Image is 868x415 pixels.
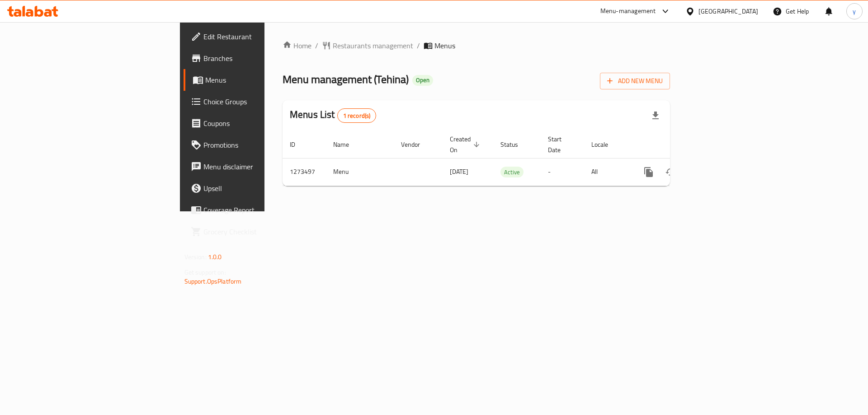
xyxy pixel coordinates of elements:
[203,140,318,150] span: Promotions
[337,108,377,123] div: Total records count
[184,26,325,47] a: Edit Restaurant
[184,134,325,156] a: Promotions
[450,166,468,177] span: [DATE]
[412,75,433,86] div: Open
[290,139,307,150] span: ID
[203,53,318,64] span: Branches
[333,40,413,51] span: Restaurants management
[600,6,656,17] div: Menu-management
[205,75,318,85] span: Menus
[645,105,666,126] div: Export file
[607,75,663,87] span: Add New Menu
[184,91,325,112] a: Choice Groups
[283,131,732,186] table: enhanced table
[591,139,620,150] span: Locale
[660,161,681,183] button: Change Status
[203,96,318,107] span: Choice Groups
[541,158,584,186] td: -
[184,156,325,177] a: Menu disclaimer
[184,69,325,91] a: Menus
[208,251,222,263] span: 1.0.0
[203,118,318,129] span: Coupons
[326,158,394,186] td: Menu
[203,205,318,215] span: Coverage Report
[333,139,361,150] span: Name
[417,40,420,51] li: /
[401,139,432,150] span: Vendor
[184,221,325,242] a: Grocery Checklist
[290,108,376,123] h2: Menus List
[184,266,226,278] span: Get support on:
[698,6,758,16] div: [GEOGRAPHIC_DATA]
[638,161,660,183] button: more
[203,161,318,172] span: Menu disclaimer
[283,69,409,89] span: Menu management ( Tehina )
[184,112,325,134] a: Coupons
[203,31,318,42] span: Edit Restaurant
[631,131,732,159] th: Actions
[434,40,455,51] span: Menus
[548,134,573,155] span: Start Date
[283,40,670,51] nav: breadcrumb
[184,251,207,263] span: Version:
[412,76,433,84] span: Open
[584,158,631,186] td: All
[338,112,376,120] span: 1 record(s)
[322,40,413,51] a: Restaurants management
[203,183,318,194] span: Upsell
[500,139,530,150] span: Status
[600,73,670,89] button: Add New Menu
[853,6,856,16] span: y
[184,275,242,287] a: Support.OpsPlatform
[450,134,482,155] span: Created On
[184,47,325,69] a: Branches
[203,226,318,237] span: Grocery Checklist
[500,167,524,177] span: Active
[184,199,325,221] a: Coverage Report
[184,177,325,199] a: Upsell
